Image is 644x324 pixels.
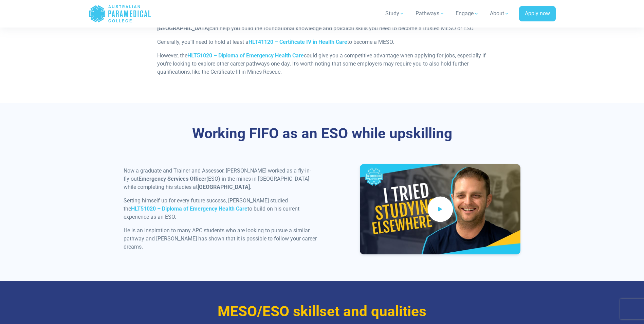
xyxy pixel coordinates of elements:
[131,205,247,212] a: HLT51020 – Diploma of Emergency Health Care
[157,24,487,33] p: can help you build the foundational knowledge and practical skills you need to become a trusted M...
[198,184,250,190] strong: [GEOGRAPHIC_DATA]
[124,197,318,221] p: Setting himself up for every future success, [PERSON_NAME] studied the to build on his current ex...
[124,125,521,142] h3: Working FIFO as an ESO while upskilling
[124,227,318,251] p: He is an inspiration to many APC students who are looking to pursue a similar pathway and [PERSON...
[519,6,556,22] a: Apply now
[486,4,514,23] a: About
[157,25,209,32] strong: [GEOGRAPHIC_DATA]
[411,4,449,23] a: Pathways
[124,167,318,191] p: Now a graduate and Trainer and Assessor, [PERSON_NAME] worked as a fly-in-fly-out (ESO) in the mi...
[249,39,347,45] a: HLT41120 – Certificate IV in Health Care
[381,4,409,23] a: Study
[157,38,487,46] p: Generally, you’ll need to hold at least a to become a MESO.
[187,52,304,59] a: HLT51020 – Diploma of Emergency Health Care
[89,3,151,25] a: Australian Paramedical College
[139,176,206,182] strong: Emergency Services Officer
[452,4,483,23] a: Engage
[124,303,521,320] h3: MESO/ESO skillset and qualities
[157,52,487,76] p: However, the could give you a competitive advantage when applying for jobs, especially if you’re ...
